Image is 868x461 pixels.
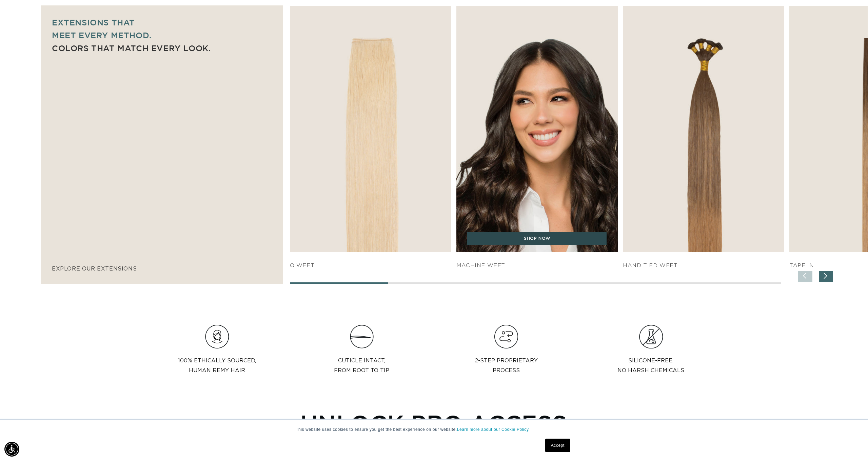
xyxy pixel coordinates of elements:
a: SHOP NOW [467,232,607,245]
div: Accessibility Menu [4,442,19,457]
p: meet every method. [52,29,272,42]
p: This website uses cookies to ensure you get the best experience on our website. [296,426,572,433]
img: Clip_path_group_11631e23-4577-42dd-b462-36179a27abaf.png [350,325,374,348]
img: Hair_Icon_a70f8c6f-f1c4-41e1-8dbd-f323a2e654e6.png [205,325,229,348]
div: 3 / 7 [623,6,784,269]
p: 100% Ethically sourced, Human Remy Hair [178,356,256,376]
div: Next slide [819,271,833,282]
h4: q weft [290,262,451,269]
p: explore our extensions [52,264,272,274]
h4: HAND TIED WEFT [623,262,784,269]
div: 2 / 7 [456,6,618,269]
p: Colors that match every look. [52,42,272,55]
a: Accept [545,439,570,452]
img: Hair_Icon_e13bf847-e4cc-4568-9d64-78eb6e132bb2.png [494,325,518,348]
p: 2-step proprietary process [475,356,538,376]
h4: Machine Weft [456,262,618,269]
img: Group.png [639,325,663,348]
iframe: Chat Widget [834,428,868,461]
p: Cuticle intact, from root to tip [334,356,389,376]
p: Silicone-Free, No Harsh Chemicals [617,356,684,376]
div: 1 / 7 [290,6,451,269]
p: Extensions that [52,16,272,29]
a: Learn more about our Cookie Policy. [457,427,530,432]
